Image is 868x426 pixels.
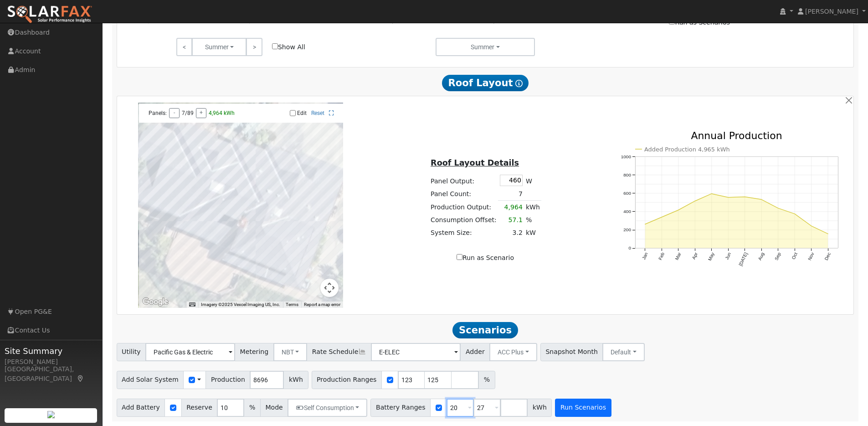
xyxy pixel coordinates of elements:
input: Select a Rate Schedule [371,343,461,361]
input: Run as Scenario [457,254,462,260]
td: 4,964 [498,201,524,214]
span: Reserve [181,399,218,417]
text: Feb [657,252,665,261]
span: Production [205,371,250,389]
i: Show Help [515,80,523,87]
a: > [246,38,262,56]
input: Select a Utility [145,343,235,361]
span: Mode [260,399,288,417]
circle: onclick="" [776,207,780,210]
text: Dec [824,252,832,261]
span: Metering [235,343,274,361]
circle: onclick="" [710,192,714,196]
circle: onclick="" [677,208,680,212]
text: Oct [791,252,799,260]
span: Add Solar System [117,371,184,389]
button: NBT [273,343,308,361]
circle: onclick="" [743,195,747,199]
td: Panel Count: [429,187,498,201]
a: Report a map error [304,302,340,307]
button: ACC Plus [489,343,537,361]
span: % [244,399,260,417]
span: Adder [460,343,490,361]
button: Run Scenarios [555,399,611,417]
label: Run as Scenario [457,253,514,263]
text: Jan [641,252,649,260]
text: May [707,252,715,262]
label: Edit [297,110,307,116]
img: SolarFax [7,5,92,24]
span: Panels: [149,110,167,116]
span: kWh [527,399,552,417]
button: - [169,108,180,118]
span: Battery Ranges [370,399,431,417]
a: Reset [311,110,324,116]
text: Apr [691,251,699,260]
circle: onclick="" [793,212,796,216]
circle: onclick="" [810,224,813,228]
img: Google [140,296,170,308]
text: Jun [724,252,732,260]
span: Roof Layout [442,75,529,91]
td: Production Output: [429,201,498,214]
div: [GEOGRAPHIC_DATA], [GEOGRAPHIC_DATA] [5,364,98,384]
span: 7/89 [182,110,194,116]
circle: onclick="" [693,199,697,203]
button: + [196,108,206,118]
button: Keyboard shortcuts [189,301,195,308]
a: Full Screen [329,110,334,116]
a: Map [77,375,85,382]
button: Summer [192,38,247,56]
circle: onclick="" [760,198,763,202]
img: retrieve [47,411,55,418]
text: 200 [623,228,631,233]
span: % [478,371,495,389]
td: kWh [524,201,541,214]
text: Nov [807,252,815,261]
span: Rate Schedule [307,343,371,361]
text: Sep [774,252,782,261]
td: kW [524,227,541,239]
text: 600 [623,191,631,196]
button: Self Consumption [288,399,367,417]
text: 400 [623,209,631,214]
span: 4,964 kWh [209,110,235,116]
text: Added Production 4,965 kWh [644,146,730,153]
button: Map camera controls [320,279,339,297]
button: Default [602,343,645,361]
span: Utility [117,343,146,361]
td: Consumption Offset: [429,214,498,227]
td: % [524,214,541,227]
circle: onclick="" [660,215,663,219]
text: Aug [757,252,765,261]
span: Production Ranges [312,371,382,389]
text: Mar [674,251,682,261]
span: Snapshot Month [540,343,603,361]
td: 3.2 [498,227,524,239]
td: W [524,173,541,187]
div: [PERSON_NAME] [5,357,98,367]
u: Roof Layout Details [431,158,519,167]
td: Panel Output: [429,173,498,187]
a: Open this area in Google Maps (opens a new window) [140,296,170,308]
text: Annual Production [691,130,782,141]
span: kWh [283,371,308,389]
span: Add Battery [117,399,165,417]
a: Terms (opens in new tab) [286,302,298,307]
text: 1000 [621,154,632,159]
circle: onclick="" [726,196,730,199]
circle: onclick="" [643,223,647,226]
input: Show All [272,43,278,49]
span: Scenarios [452,322,518,338]
span: Imagery ©2025 Vexcel Imaging US, Inc. [201,302,280,307]
td: 7 [498,187,524,201]
circle: onclick="" [826,232,830,236]
text: 800 [623,172,631,177]
td: System Size: [429,227,498,239]
text: [DATE] [738,252,749,267]
span: [PERSON_NAME] [805,8,858,15]
td: 57.1 [498,214,524,227]
span: Site Summary [5,345,98,357]
text: 0 [628,246,631,251]
a: < [176,38,192,56]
